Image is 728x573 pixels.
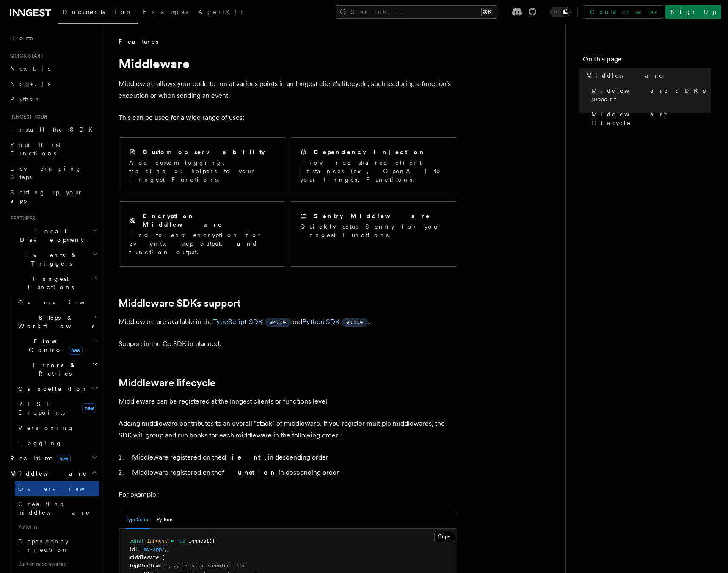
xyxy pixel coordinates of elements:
[7,224,99,247] button: Local Development
[18,501,90,516] span: Creating middleware
[176,538,185,544] span: new
[7,466,99,481] button: Middleware
[15,420,99,435] a: Versioning
[58,3,138,24] a: Documentation
[7,469,87,478] span: Middleware
[129,538,144,544] span: const
[7,53,44,59] span: Quick start
[7,61,99,76] a: Next.js
[222,453,265,461] strong: client
[10,141,61,157] span: Your first Functions
[290,137,457,194] a: Dependency InjectionProvide shared client instances (ex, OpenAI) to your Inngest Functions.
[7,185,99,208] a: Setting up your app
[15,496,99,520] a: Creating middleware
[119,56,457,71] h1: Middleware
[15,385,88,393] span: Cancellation
[7,91,99,107] a: Python
[213,318,263,326] a: TypeScript SDK
[10,165,82,180] span: Leveraging Steps
[168,563,171,569] span: ,
[7,454,71,462] span: Realtime
[15,481,99,496] a: Overview
[7,30,99,46] a: Home
[665,5,721,19] a: Sign Up
[10,189,83,204] span: Setting up your app
[119,78,457,102] p: Middleware allows your code to run at various points in an Inngest client's lifecycle, such as du...
[147,538,168,544] span: inngest
[591,86,711,103] span: Middleware SDKs support
[138,3,193,23] a: Examples
[143,148,265,156] h2: Custom observability
[129,563,168,569] span: logMiddleware
[157,511,173,529] button: Python
[591,110,711,127] span: Middleware lifecycle
[143,212,276,229] h2: Encryption Middleware
[143,8,188,15] span: Examples
[434,531,454,542] button: Copy
[119,377,215,389] a: Middleware lifecycle
[129,546,135,552] span: id
[302,318,340,326] a: Python SDK
[119,297,241,309] a: Middleware SDKs support
[162,554,165,560] span: [
[209,538,215,544] span: ({
[130,467,457,479] li: Middleware registered on the , in descending order
[15,396,99,420] a: REST Endpointsnew
[347,319,363,326] span: v0.3.0+
[119,396,457,407] p: Middleware can be registered at the Inngest clients or functions level.
[588,83,711,107] a: Middleware SDKs support
[198,8,243,15] span: AgentKit
[119,316,457,328] p: Middleware are available in the and .
[7,247,99,271] button: Events & Triggers
[141,546,165,552] span: "my-app"
[583,68,711,83] a: Middleware
[10,96,41,102] span: Python
[15,361,92,378] span: Errors & Retries
[7,137,99,161] a: Your first Functions
[300,158,447,184] p: Provide shared client instances (ex, OpenAI) to your Inngest Functions.
[18,299,105,306] span: Overview
[18,485,105,492] span: Overview
[57,454,71,463] span: new
[7,76,99,91] a: Node.js
[15,337,93,354] span: Flow Control
[119,112,457,124] p: This can be used for a wide range of uses:
[336,5,498,19] button: Search...⌘K
[586,71,663,80] span: Middleware
[18,538,69,553] span: Dependency Injection
[119,418,457,441] p: Adding middleware contributes to an overall "stack" of middleware. If you register multiple middl...
[300,222,447,239] p: Quickly setup Sentry for your Inngest Functions.
[583,54,711,68] h4: On this page
[63,8,132,15] span: Documentation
[119,37,158,46] span: Features
[314,148,426,156] h2: Dependency Injection
[15,534,99,557] a: Dependency Injection
[82,403,96,413] span: new
[119,489,457,501] p: For example:
[15,381,99,396] button: Cancellation
[18,401,65,416] span: REST Endpoints
[159,554,162,560] span: :
[15,295,99,310] a: Overview
[7,215,35,222] span: Features
[119,338,457,350] p: Support in the Go SDK in planned.
[15,313,94,330] span: Steps & Workflows
[129,158,276,184] p: Add custom logging, tracing or helpers to your Inngest Functions.
[314,212,430,220] h2: Sentry Middleware
[135,546,138,552] span: :
[171,538,174,544] span: =
[129,231,276,256] p: End-to-end encryption for events, step output, and function output.
[222,468,275,476] strong: function
[15,557,99,571] span: Built-in middlewares
[15,520,99,534] span: Patterns
[130,451,457,463] li: Middleware registered on the , in descending order
[15,310,99,334] button: Steps & Workflows
[126,511,150,529] button: TypeScript
[7,122,99,137] a: Install the SDK
[7,274,91,291] span: Inngest Functions
[7,295,99,451] div: Inngest Functions
[10,80,50,87] span: Node.js
[481,8,493,16] kbd: ⌘K
[188,538,209,544] span: Inngest
[129,554,159,560] span: middleware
